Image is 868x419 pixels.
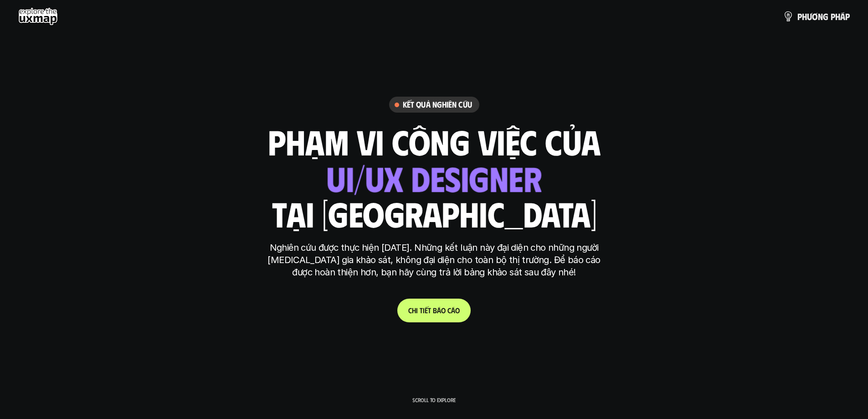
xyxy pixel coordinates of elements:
[423,306,425,315] span: i
[441,306,446,315] span: o
[272,194,596,233] h1: tại [GEOGRAPHIC_DATA]
[451,306,455,315] span: á
[783,7,850,26] a: phươngpháp
[447,306,451,315] span: c
[428,306,431,315] span: t
[268,122,601,160] h1: phạm vi công việc của
[412,397,456,403] p: Scroll to explore
[835,11,840,21] span: h
[420,306,423,315] span: t
[818,11,823,21] span: n
[831,11,835,21] span: p
[416,306,418,315] span: i
[812,11,818,21] span: ơ
[433,306,437,315] span: b
[437,306,441,315] span: á
[408,306,412,315] span: C
[840,11,845,21] span: á
[403,99,472,110] h6: Kết quả nghiên cứu
[802,11,807,21] span: h
[823,11,828,21] span: g
[455,306,460,315] span: o
[845,11,850,21] span: p
[397,299,471,322] a: Chitiếtbáocáo
[425,306,428,315] span: ế
[412,306,416,315] span: h
[797,11,802,21] span: p
[263,242,605,279] p: Nghiên cứu được thực hiện [DATE]. Những kết luận này đại diện cho những người [MEDICAL_DATA] gia ...
[807,11,812,21] span: ư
